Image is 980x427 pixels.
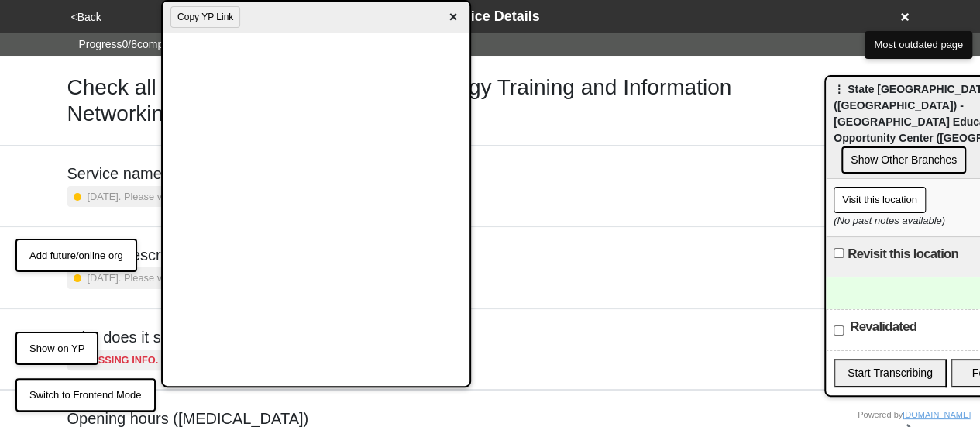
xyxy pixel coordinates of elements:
label: Revalidated [850,318,916,336]
button: Copy YP Link [170,6,240,28]
h5: Service name [67,164,189,183]
button: Visit this location [834,187,926,213]
span: Progress 0 / 8 completed [79,36,187,53]
button: Show on YP [15,332,98,366]
i: (No past notes available) [834,215,945,226]
button: Add future/online org [15,239,137,273]
span: Service Details [440,9,539,24]
span: × [444,7,462,28]
h1: Check all the ATTAIN (Advanced Technology Training and Information Networking) details [67,74,913,126]
button: Switch to Frontend Mode [15,378,156,412]
button: <Back [67,9,106,26]
button: Show Other Branches [841,146,966,174]
small: [DATE]. Please verify. [88,189,183,204]
label: Revisit this location [848,245,958,263]
small: [DATE]. Please verify. [88,270,183,285]
div: Powered by [858,408,971,422]
button: Most outdated page [865,31,972,59]
button: Start Transcribing [834,359,947,387]
small: Missing info. Please add! [88,353,229,367]
a: [DOMAIN_NAME] [903,410,971,419]
h5: Who does it serve? [67,328,235,346]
